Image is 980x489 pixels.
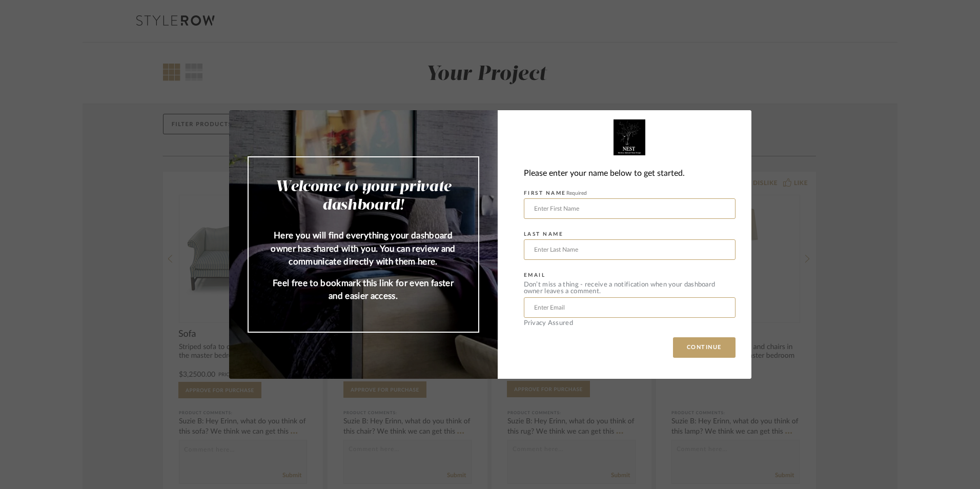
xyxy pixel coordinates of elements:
label: LAST NAME [524,231,564,237]
p: Feel free to bookmark this link for even faster and easier access. [269,277,458,303]
p: Here you will find everything your dashboard owner has shared with you. You can review and commun... [269,229,458,269]
input: Enter Last Name [524,239,736,260]
div: Please enter your name below to get started. [524,167,736,180]
div: Don’t miss a thing - receive a notification when your dashboard owner leaves a comment. [524,281,736,295]
input: Enter First Name [524,198,736,219]
input: Enter Email [524,297,736,318]
label: EMAIL [524,272,546,278]
button: CONTINUE [673,337,736,358]
span: Required [566,191,587,196]
div: Privacy Assured [524,320,736,327]
label: FIRST NAME [524,190,587,196]
h2: Welcome to your private dashboard! [269,178,458,215]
